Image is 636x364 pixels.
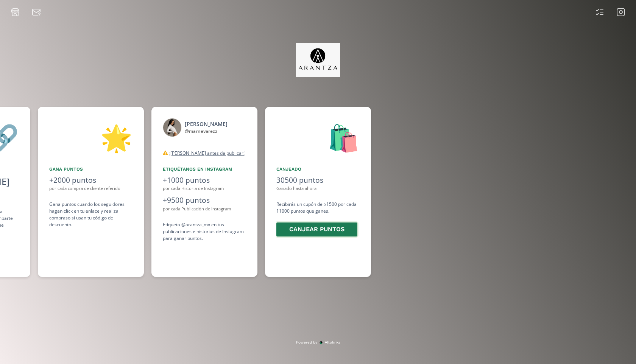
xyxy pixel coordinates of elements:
div: por cada compra de cliente referido [49,185,132,192]
div: +2000 puntos [49,175,132,186]
img: favicon-32x32.png [319,341,323,344]
span: Powered by [296,339,317,345]
div: 🌟 [49,118,132,157]
div: Recibirás un cupón de $1500 por cada 11000 puntos que ganes. [276,201,360,238]
img: jpq5Bx5xx2a5 [296,43,340,77]
button: Canjear puntos [275,221,359,238]
div: Ganado hasta ahora [276,185,360,192]
div: 30500 puntos [276,175,360,186]
div: [PERSON_NAME] [185,120,228,128]
div: Gana puntos [49,166,132,173]
span: Altolinks [325,339,340,345]
div: Gana puntos cuando los seguidores hagan click en tu enlace y realiza compras o si usan tu código ... [49,201,132,228]
div: Etiqueta @arantza_mx en tus publicaciones e historias de Instagram para ganar puntos. [163,221,246,242]
u: ¡[PERSON_NAME] antes de publicar! [169,150,245,156]
div: Etiquétanos en Instagram [163,166,246,173]
img: 499056916_17913528624136174_1645218802263469212_n.jpg [163,118,182,137]
div: +9500 puntos [163,195,246,206]
div: @ marnevarezz [185,128,228,135]
div: Canjeado [276,166,360,173]
div: por cada Historia de Instagram [163,185,246,192]
div: +1000 puntos [163,175,246,186]
div: por cada Publicación de Instagram [163,206,246,212]
div: 🛍️ [276,118,360,157]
